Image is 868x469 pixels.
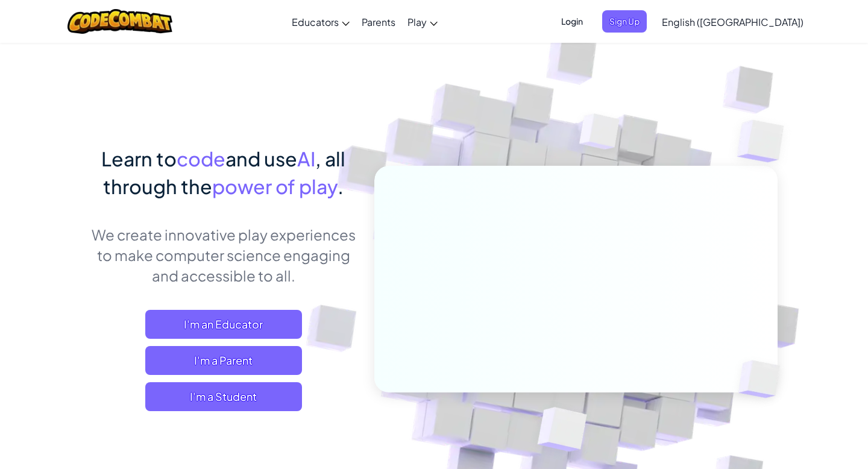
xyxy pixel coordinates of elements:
[554,10,590,33] button: Login
[407,16,427,28] span: Play
[145,310,302,339] a: I'm an Educator
[101,146,177,171] span: Learn to
[68,9,173,34] img: CodeCombat logo
[602,10,647,33] button: Sign Up
[656,5,810,38] a: English ([GEOGRAPHIC_DATA])
[719,335,809,423] img: Overlap cubes
[713,90,817,192] img: Overlap cubes
[292,16,339,28] span: Educators
[338,174,344,198] span: .
[90,224,356,286] p: We create innovative play experiences to make computer science engaging and accessible to all.
[225,146,297,171] span: and use
[145,346,302,375] a: I'm a Parent
[286,5,356,38] a: Educators
[401,5,444,38] a: Play
[145,382,302,411] button: I'm a Student
[356,5,401,38] a: Parents
[177,146,225,171] span: code
[297,146,315,171] span: AI
[212,174,338,198] span: power of play
[557,90,644,180] img: Overlap cubes
[662,16,804,28] span: English ([GEOGRAPHIC_DATA])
